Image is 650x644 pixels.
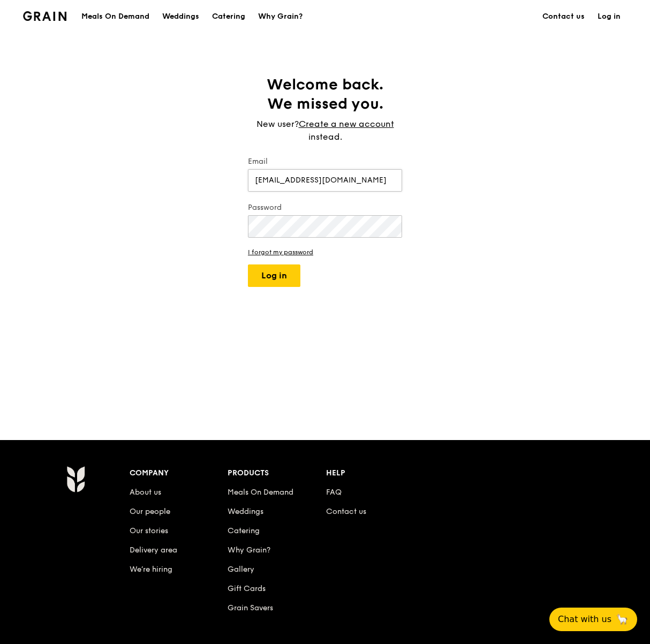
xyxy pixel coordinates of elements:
a: Grain Savers [228,603,273,612]
span: instead. [308,132,342,142]
button: Chat with us🦙 [549,608,637,631]
img: Grain [66,466,85,493]
a: Weddings [228,507,263,516]
a: FAQ [326,488,342,497]
label: Password [248,202,402,213]
div: Meals On Demand [81,1,149,33]
div: Catering [212,1,245,33]
div: Why Grain? [258,1,303,33]
a: Our people [130,507,170,516]
a: Our stories [130,526,168,535]
a: About us [130,488,161,497]
span: 🦙 [616,613,629,626]
a: I forgot my password [248,248,402,256]
a: Create a new account [299,118,394,131]
a: Log in [591,1,627,33]
span: New user? [256,119,299,129]
a: Contact us [326,507,366,516]
div: Help [326,466,424,481]
a: Gift Cards [228,584,266,593]
a: Weddings [156,1,206,33]
a: Contact us [536,1,591,33]
label: Email [248,156,402,167]
div: Company [130,466,228,481]
a: Delivery area [130,545,177,555]
a: Meals On Demand [228,488,293,497]
a: Gallery [228,565,254,574]
button: Log in [248,264,300,287]
a: Catering [206,1,252,33]
div: Products [228,466,326,481]
span: Chat with us [558,613,611,626]
a: Why Grain? [228,545,270,555]
img: Grain [23,11,66,21]
a: Catering [228,526,260,535]
div: Weddings [162,1,199,33]
a: Why Grain? [252,1,309,33]
a: We’re hiring [130,565,172,574]
h1: Welcome back. We missed you. [248,75,402,113]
